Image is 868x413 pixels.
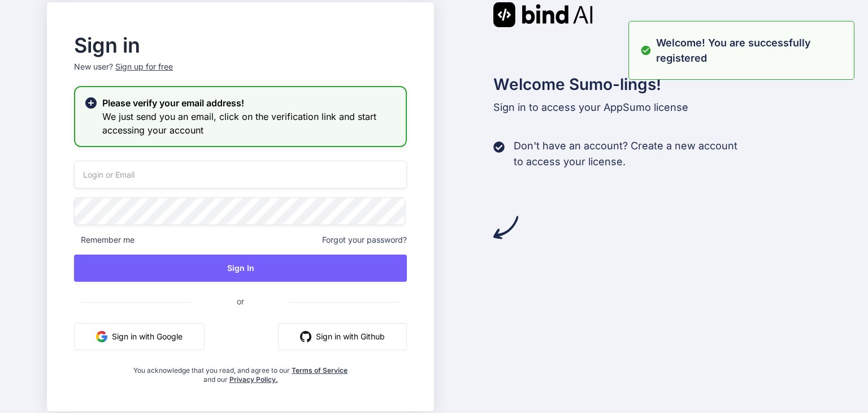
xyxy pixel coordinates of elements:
span: or [192,287,289,315]
span: Remember me [74,234,134,246]
button: Sign In [74,255,407,282]
h2: Please verify your email address! [102,96,397,110]
p: Don't have an account? Create a new account to access your license. [514,138,737,170]
span: Forgot your password? [322,234,407,246]
img: alert [640,35,652,66]
img: google [96,331,107,342]
h2: Sign in [74,36,407,54]
button: Sign in with Github [278,323,407,350]
h2: Welcome Sumo-lings! [493,72,821,96]
a: Privacy Policy. [229,375,278,384]
img: arrow [493,215,518,240]
img: Bind AI logo [493,2,593,27]
div: You acknowledge that you read, and agree to our and our [129,359,351,384]
div: Sign up for free [115,61,173,72]
p: Welcome! You are successfully registered [656,35,847,66]
input: Login or Email [74,161,407,188]
h3: We just send you an email, click on the verification link and start accessing your account [102,110,397,137]
a: Terms of Service [292,366,348,375]
button: Sign in with Google [74,323,205,350]
p: Sign in to access your AppSumo license [493,100,821,115]
p: New user? [74,61,407,86]
img: github [300,331,311,342]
